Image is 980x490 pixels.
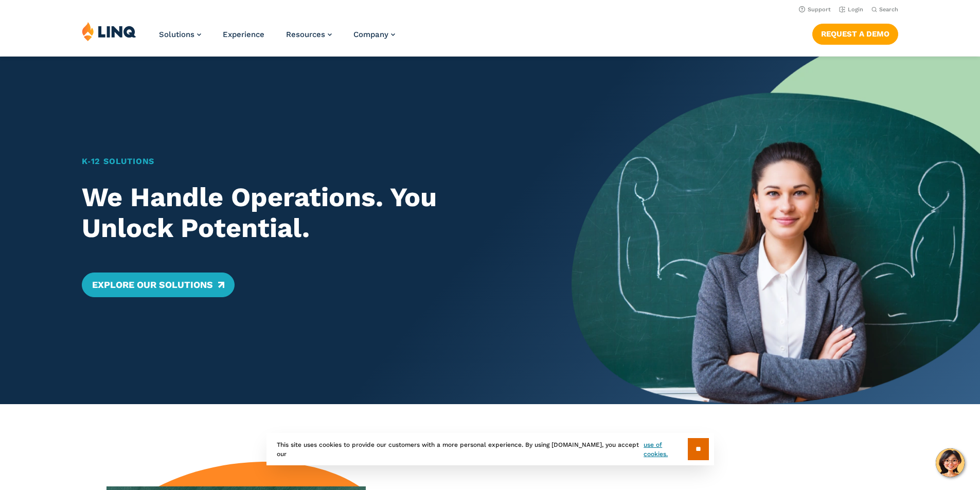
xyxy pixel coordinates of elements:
[936,448,965,477] button: Hello, have a question? Let’s chat.
[266,433,714,465] div: This site uses cookies to provide our customers with a more personal experience. By using [DOMAIN...
[812,22,898,44] nav: Button Navigation
[82,273,235,297] a: Explore Our Solutions
[879,6,898,13] span: Search
[159,30,201,39] a: Solutions
[82,182,532,244] h2: We Handle Operations. You Unlock Potential.
[223,30,264,39] a: Experience
[286,30,325,39] span: Resources
[159,30,194,39] span: Solutions
[82,155,532,168] h1: K‑12 Solutions
[799,6,831,13] a: Support
[871,6,898,13] button: Open Search Bar
[353,30,388,39] span: Company
[812,24,898,44] a: Request a Demo
[644,440,687,459] a: use of cookies.
[839,6,863,13] a: Login
[286,30,332,39] a: Resources
[353,30,395,39] a: Company
[572,57,980,404] img: Home Banner
[82,22,136,41] img: LINQ | K‑12 Software
[159,22,395,56] nav: Primary Navigation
